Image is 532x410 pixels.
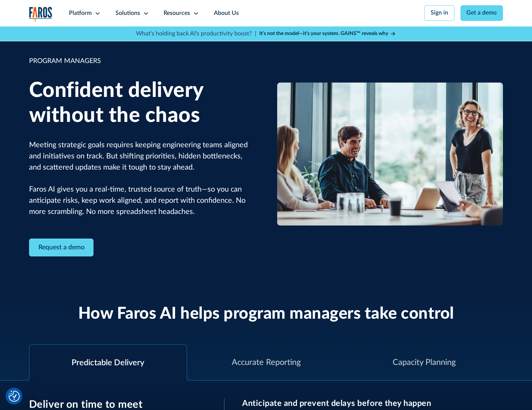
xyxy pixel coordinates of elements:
img: Revisit consent button [9,391,20,402]
a: It’s not the model—it’s your system. GAINS™ reveals why [259,30,396,38]
div: Platform [69,9,92,18]
a: home [29,7,53,22]
a: Contact Modal [29,239,94,257]
button: Cookie Settings [9,391,20,402]
div: Predictable Delivery [72,357,144,369]
div: Accurate Reporting [232,356,301,369]
a: Get a demo [460,5,503,21]
a: Sign in [424,5,455,21]
div: PROGRAM MANAGERS [29,56,255,66]
h3: Anticipate and prevent delays before they happen [242,398,503,408]
div: Capacity Planning [393,356,456,369]
div: Resources [164,9,190,18]
img: Logo of the analytics and reporting company Faros. [29,7,53,22]
p: What's holding back AI's productivity boost? | [136,29,256,38]
div: Solutions [115,9,140,18]
p: Meeting strategic goals requires keeping engineering teams aligned and initiatives on track. But ... [29,140,255,218]
strong: It’s not the model—it’s your system. GAINS™ reveals why [259,31,388,36]
h1: Confident delivery without the chaos [29,78,255,128]
h2: How Faros AI helps program managers take control [78,304,454,324]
